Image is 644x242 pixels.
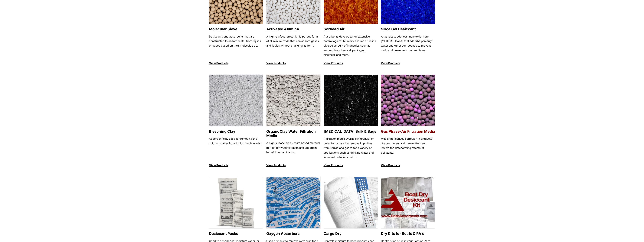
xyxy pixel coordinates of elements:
[381,75,435,126] img: Gas Phase-Air Filtration Media
[266,34,321,57] p: A high-surface-area, highly porous form of aluminum oxide that can adsorb gases and liquids witho...
[209,231,263,236] h2: Desiccant Packs
[381,163,435,168] p: View Products
[381,74,435,168] a: Gas Phase-Air Filtration Media Gas Phase-Air Filtration Media Media that senses corrosion in prod...
[324,136,378,159] p: A filtration media available in granular or pellet forms used to remove impurities from liquids a...
[324,34,378,57] p: Adsorbents developed for extensive control against humidity and moisture in a diverse amount of i...
[324,231,378,236] h2: Cargo Dry
[381,136,435,159] p: Media that senses corrosion in products like computers and transmitters and lowers the deteriorat...
[209,75,263,126] img: Bleaching Clay
[266,27,321,31] h2: Activated Alumina
[266,75,320,126] img: OrganoClay Water Filtration Media
[209,163,263,168] p: View Products
[324,129,378,134] h2: [MEDICAL_DATA] Bulk & Bags
[381,129,435,134] h2: Gas Phase-Air Filtration Media
[266,163,321,168] p: View Products
[266,129,321,138] h2: OrganoClay Water Filtration Media
[209,129,263,134] h2: Bleaching Clay
[209,34,263,57] p: Desiccants and adsorbents that are constructed to absorb water from liquids or gases based on the...
[209,74,263,168] a: Bleaching Clay Bleaching Clay Adsorbent clay used for removing the coloring matter from liquids (...
[266,141,321,159] p: A high surface area Zeolite based material perfect for water filtration and absorbing harmful con...
[209,136,263,159] p: Adsorbent clay used for removing the coloring matter from liquids (such as oils)
[381,231,435,236] h2: Dry Kits for Boats & RV's
[266,231,321,236] h2: Oxygen Absorbers
[324,75,378,126] img: Activated Carbon Bulk & Bags
[266,74,321,168] a: OrganoClay Water Filtration Media OrganoClay Water Filtration Media A high surface area Zeolite b...
[381,27,435,31] h2: Silica Gel Desiccant
[324,27,378,31] h2: Sorbead Air
[209,27,263,31] h2: Molecular Sieve
[209,61,263,65] p: View Products
[324,163,378,168] p: View Products
[324,74,378,168] a: Activated Carbon Bulk & Bags [MEDICAL_DATA] Bulk & Bags A filtration media available in granular ...
[209,177,263,229] img: Desiccant Packs
[266,177,320,229] img: Oxygen Absorbers
[324,177,378,229] img: Cargo Dry
[381,34,435,57] p: A tasteless, odorless, non-toxic, non-[MEDICAL_DATA] that adsorbs primarily water and other compo...
[266,61,321,65] p: View Products
[381,177,435,229] img: Dry Kits for Boats & RV's
[381,61,435,65] p: View Products
[324,61,378,65] p: View Products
